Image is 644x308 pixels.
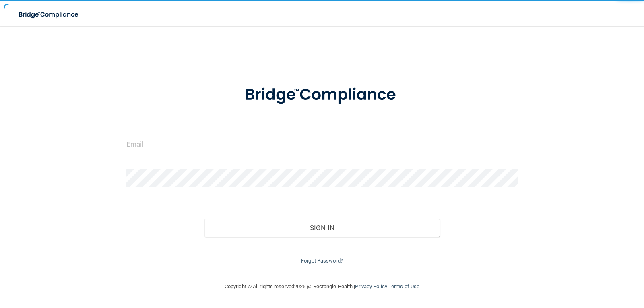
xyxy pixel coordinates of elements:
[126,135,518,153] input: Email
[301,258,343,264] a: Forgot Password?
[228,74,416,116] img: bridge_compliance_login_screen.278c3ca4.svg
[12,6,86,23] img: bridge_compliance_login_screen.278c3ca4.svg
[355,283,387,289] a: Privacy Policy
[175,274,469,300] div: Copyright © All rights reserved 2025 @ Rectangle Health | |
[388,283,419,289] a: Terms of Use
[204,219,440,237] button: Sign In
